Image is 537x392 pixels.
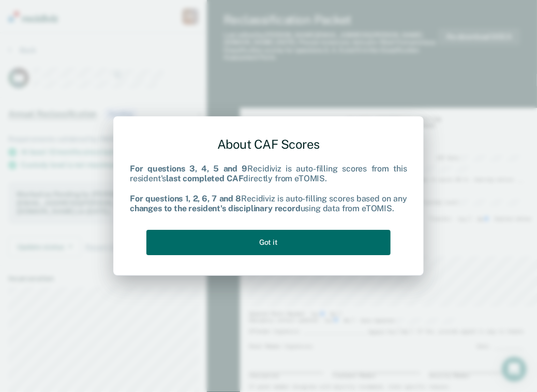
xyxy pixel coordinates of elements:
b: For questions 1, 2, 6, 7 and 8 [130,194,241,203]
div: About CAF Scores [130,129,407,160]
b: last completed CAF [166,174,243,184]
b: changes to the resident's disciplinary record [130,203,301,213]
div: Recidiviz is auto-filling scores from this resident's directly from eTOMIS. Recidiviz is auto-fil... [130,164,407,214]
button: Got it [146,230,391,255]
b: For questions 3, 4, 5 and 9 [130,164,248,174]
